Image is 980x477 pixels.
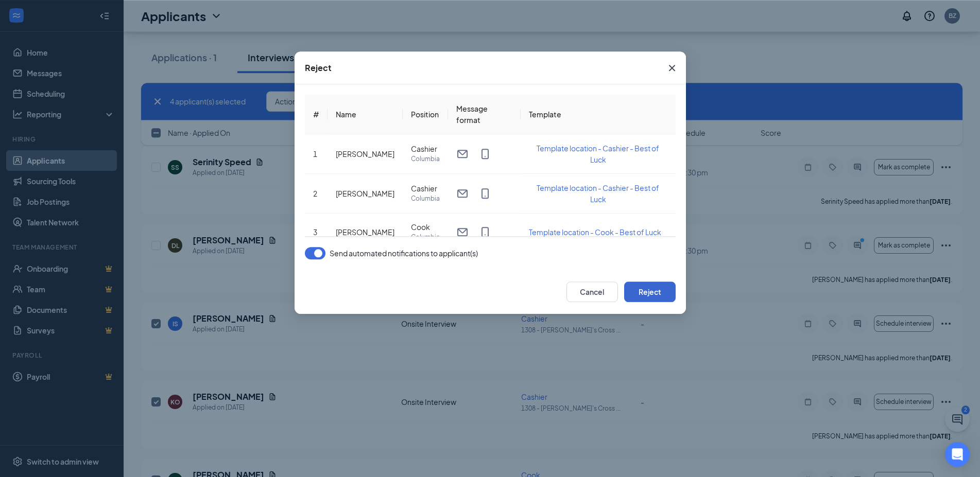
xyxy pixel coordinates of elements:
span: Columbia [411,154,440,164]
svg: MobileSms [479,148,491,160]
td: [PERSON_NAME] [328,134,403,174]
th: Template [521,95,675,134]
span: Columbia [411,232,440,242]
svg: MobileSms [479,226,491,238]
span: Cashier [411,183,440,193]
span: 3 [313,227,317,237]
svg: MobileSms [479,187,491,200]
div: Open Intercom Messenger [945,442,970,467]
svg: Cross [666,62,678,74]
span: Cashier [411,144,440,154]
span: Template location - Cashier - Best of Luck [537,144,659,164]
th: # [305,95,328,134]
td: [PERSON_NAME] [328,214,403,251]
button: Template location - Cook - Best of Luck [529,226,661,238]
span: Template location - Cook - Best of Luck [529,227,661,237]
span: 2 [313,189,317,198]
th: Position [403,95,448,134]
button: Reject [624,281,676,302]
div: Reject [305,62,332,74]
span: Send automated notifications to applicant(s) [330,247,478,259]
button: Cancel [566,281,618,302]
svg: Email [456,226,469,238]
th: Message format [448,95,521,134]
svg: Email [456,148,469,160]
span: Columbia [411,193,440,204]
button: Template location - Cashier - Best of Luck [529,182,667,205]
th: Name [328,95,403,134]
td: [PERSON_NAME] [328,174,403,214]
button: Close [658,51,686,84]
span: 1 [313,149,317,158]
span: Template location - Cashier - Best of Luck [537,183,659,204]
svg: Email [456,187,469,200]
button: Template location - Cashier - Best of Luck [529,143,667,165]
span: Cook [411,222,440,232]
